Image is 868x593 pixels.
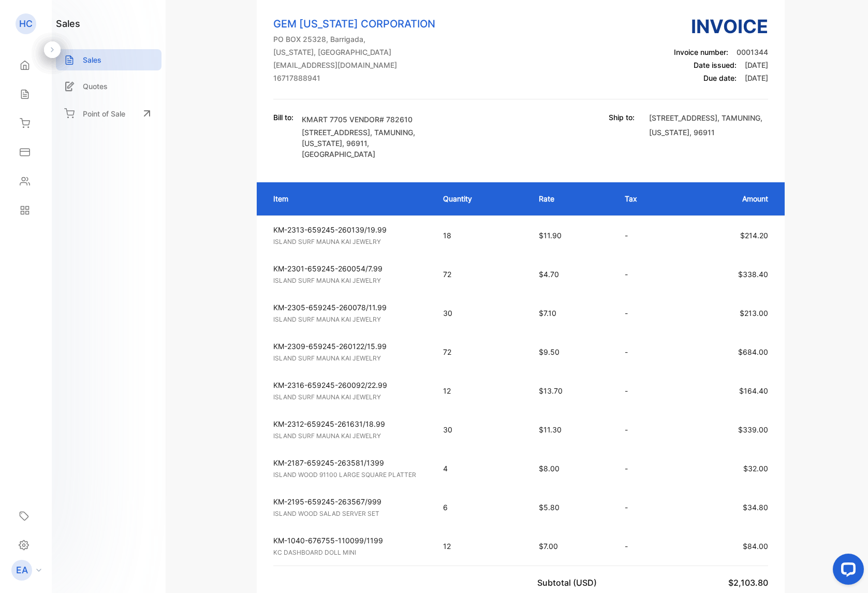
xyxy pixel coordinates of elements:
[273,548,424,557] p: KC DASHBOARD DOLL MINI
[16,563,28,577] p: EA
[273,380,424,390] p: KM-2316-659245-260092/22.99
[273,418,424,429] p: KM-2312-659245-261631/18.99
[825,549,868,593] iframe: LiveChat chat widget
[56,49,161,70] a: Sales
[738,425,768,434] span: $339.00
[273,193,422,204] p: Item
[443,269,518,280] p: 72
[273,509,424,518] p: ISLAND WOOD SALAD SERVER SET
[539,386,563,395] span: $13.70
[273,341,424,352] p: KM-2309-659245-260122/15.99
[342,139,367,148] span: , 96911
[273,47,435,57] p: [US_STATE], [GEOGRAPHIC_DATA]
[738,348,768,356] span: $684.00
[703,74,737,82] span: Due date:
[739,386,768,395] span: $164.40
[273,263,424,274] p: KM-2301-659245-260054/7.99
[740,309,768,317] span: $213.00
[273,34,435,45] p: PO BOX 25328, Barrigada,
[625,385,668,396] p: -
[745,61,768,69] span: [DATE]
[625,346,668,357] p: -
[19,17,33,31] p: HC
[273,237,424,247] p: ISLAND SURF MAUNA KAI JEWELRY
[743,542,768,551] span: $84.00
[302,114,421,125] p: KMART 7705 VENDOR# 782610
[740,231,768,240] span: $214.20
[56,17,80,31] h1: sales
[539,231,562,240] span: $11.90
[537,576,601,589] p: Subtotal (USD)
[83,108,125,119] p: Point of Sale
[649,113,717,122] span: [STREET_ADDRESS]
[273,431,424,441] p: ISLAND SURF MAUNA KAI JEWELRY
[443,230,518,241] p: 18
[625,269,668,280] p: -
[273,302,424,313] p: KM-2305-659245-260078/11.99
[539,542,558,551] span: $7.00
[443,346,518,357] p: 72
[625,502,668,513] p: -
[443,308,518,319] p: 30
[625,541,668,552] p: -
[689,128,715,137] span: , 96911
[370,128,413,137] span: , TAMUNING
[273,16,435,32] p: GEM [US_STATE] CORPORATION
[625,230,668,241] p: -
[443,463,518,474] p: 4
[539,348,560,356] span: $9.50
[694,61,737,69] span: Date issued:
[443,385,518,396] p: 12
[273,73,435,83] p: 16717888941
[609,112,635,123] p: Ship to:
[539,193,604,204] p: Rate
[56,76,161,97] a: Quotes
[717,113,760,122] span: , TAMUNING
[273,457,424,468] p: KM-2187-659245-263581/1399
[625,193,668,204] p: Tax
[273,224,424,235] p: KM-2313-659245-260139/19.99
[443,502,518,513] p: 6
[738,270,768,279] span: $338.40
[539,464,560,473] span: $8.00
[674,12,768,40] h3: Invoice
[743,464,768,473] span: $32.00
[743,503,768,512] span: $34.80
[674,48,728,56] span: Invoice number:
[273,315,424,324] p: ISLAND SURF MAUNA KAI JEWELRY
[539,503,560,512] span: $5.80
[273,60,435,70] p: [EMAIL_ADDRESS][DOMAIN_NAME]
[273,354,424,363] p: ISLAND SURF MAUNA KAI JEWELRY
[273,470,424,480] p: ISLAND WOOD 91100 LARGE SQUARE PLATTER
[443,541,518,552] p: 12
[83,54,101,65] p: Sales
[625,463,668,474] p: -
[625,424,668,435] p: -
[539,425,562,434] span: $11.30
[539,270,559,279] span: $4.70
[273,393,424,402] p: ISLAND SURF MAUNA KAI JEWELRY
[745,74,768,82] span: [DATE]
[273,276,424,285] p: ISLAND SURF MAUNA KAI JEWELRY
[273,112,293,123] p: Bill to:
[273,496,424,507] p: KM-2195-659245-263567/999
[689,193,768,204] p: Amount
[539,309,556,317] span: $7.10
[56,102,161,125] a: Point of Sale
[625,308,668,319] p: -
[83,81,108,92] p: Quotes
[737,48,768,56] span: 0001344
[273,535,424,546] p: KM-1040-676755-110099/1199
[302,128,370,137] span: [STREET_ADDRESS]
[728,577,768,588] span: $2,103.80
[443,193,518,204] p: Quantity
[443,424,518,435] p: 30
